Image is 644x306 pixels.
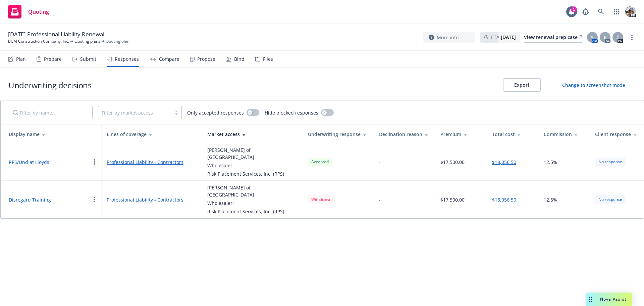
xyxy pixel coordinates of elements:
[187,109,244,116] span: Only accepted responses
[503,78,541,92] button: Export
[595,195,626,204] div: No response
[586,293,632,306] button: Nova Assist
[44,56,62,62] div: Prepare
[544,159,557,166] span: 12.5%
[207,184,297,198] div: [PERSON_NAME] of [GEOGRAPHIC_DATA]
[207,162,297,169] div: Wholesaler:
[115,56,139,62] div: Responses
[544,196,557,203] span: 12.5%
[80,56,96,62] div: Submit
[308,158,332,166] div: Accepted
[440,196,465,203] div: $17,500.00
[234,56,245,62] div: Bind
[207,200,297,207] div: Wholesaler:
[207,131,297,138] div: Market access
[628,33,636,41] a: more
[492,159,516,166] button: $18,056.50
[492,131,533,138] div: Total cost
[107,159,197,166] a: Professional Liability - Contractors
[604,34,607,41] span: K
[107,196,197,203] a: Professional Liability - Contractors
[197,56,215,62] div: Propose
[207,170,297,177] div: Risk Placement Services, Inc. (RPS)
[16,56,26,62] div: Plan
[265,109,318,116] span: Hide blocked responses
[524,32,582,42] div: View renewal prep case
[159,56,179,62] div: Compare
[379,159,381,166] div: -
[524,32,582,43] a: View renewal prep case
[571,6,577,12] div: 1
[9,196,51,203] button: Disregard Training
[423,32,475,43] button: More info...
[562,82,625,89] div: Change to screenshot mode
[107,131,197,138] div: Lines of coverage
[501,34,516,40] strong: [DATE]
[594,5,608,18] a: Search
[106,38,129,44] span: Quoting plan
[9,131,96,138] div: Display name
[28,9,49,14] span: Quoting
[440,131,481,138] div: Premium
[591,34,594,41] span: S
[207,146,297,161] div: [PERSON_NAME] of [GEOGRAPHIC_DATA]
[379,196,381,203] div: -
[308,195,335,204] div: Withdrawn
[263,56,273,62] div: Files
[600,296,627,302] span: Nova Assist
[491,34,516,41] span: ETA :
[74,38,100,44] a: Quoting plans
[8,80,91,91] h1: Underwriting decisions
[586,293,595,306] div: Drag to move
[207,208,297,215] div: Risk Placement Services, Inc. (RPS)
[8,30,104,38] span: [DATE] Professional Liability Renewal
[5,2,52,21] a: Quoting
[8,38,69,44] a: BCM Construction Company, Inc.
[595,131,638,138] div: Client response
[437,34,463,41] span: More info...
[579,5,592,18] a: Report a Bug
[610,5,623,18] a: Switch app
[440,159,465,166] div: $17,500.00
[551,78,636,92] button: Change to screenshot mode
[9,106,93,119] input: Filter by name...
[379,131,430,138] div: Declination reason
[492,196,516,203] button: $18,056.50
[9,159,49,166] button: RPS/Und at Lloyds
[625,6,636,17] img: photo
[595,158,626,166] div: No response
[308,131,368,138] div: Underwriting response
[544,131,585,138] div: Commission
